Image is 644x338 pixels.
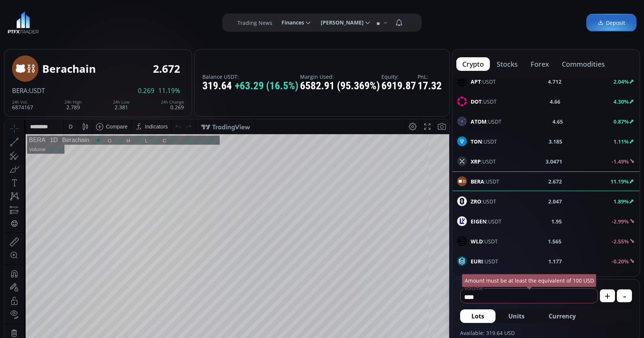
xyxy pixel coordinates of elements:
[525,57,555,71] button: forex
[162,18,174,24] div: 2.673
[546,158,562,165] b: 3.0471
[508,312,525,321] span: Units
[122,18,126,24] div: H
[17,309,21,319] div: Hide Drawings Toolbar
[202,74,298,80] label: Balance USDT:
[28,86,45,95] span: :USDT
[613,118,629,125] b: 0.87%
[612,238,629,245] b: -2.55%
[161,100,184,104] div: 24h Change
[202,80,298,92] div: 319.64
[38,330,44,336] div: 1y
[430,330,441,336] div: auto
[471,158,481,165] b: XRP
[612,158,629,165] b: -1.49%
[456,57,490,71] button: crypto
[158,18,162,24] div: C
[41,17,53,24] div: 1D
[460,309,496,323] button: Lots
[158,87,180,94] span: 11.19%
[74,330,80,336] div: 5d
[548,197,562,205] b: 2.047
[418,80,442,92] div: 17.32
[64,100,82,110] div: 2.789
[612,258,629,265] b: -0.20%
[556,57,611,71] button: commodities
[551,217,562,225] b: 1.95
[491,57,524,71] button: stocks
[471,118,486,125] b: ATOM
[617,289,632,302] button: -
[176,18,213,24] div: +0.020 (+0.75%)
[613,138,629,145] b: 1.11%
[90,17,97,24] div: Market open
[53,17,85,24] div: Berachain
[471,237,498,245] span: :USDT
[141,4,164,10] div: Indicators
[359,330,395,336] span: 05:02:46 (UTC)
[471,138,482,145] b: TON
[7,101,13,108] div: 
[44,27,57,33] div: 3.16M
[126,18,138,24] div: 2.789
[471,197,496,205] span: :USDT
[586,14,636,32] a: Deposit
[471,238,483,245] b: WLD
[613,78,629,85] b: 2.04%
[497,309,536,323] button: Units
[237,19,272,27] label: Trading News
[64,100,82,104] div: 24h High
[300,80,380,92] div: 6582.91 (95.369%)
[471,158,496,165] span: :USDT
[300,74,380,80] label: Margin Used:
[276,15,304,30] span: Finances
[85,330,91,336] div: 1d
[471,257,498,265] span: :USDT
[549,312,576,321] span: Currency
[598,19,625,27] span: Deposit
[161,100,184,110] div: 0.269
[548,257,562,265] b: 1.177
[549,138,562,145] b: 3.185
[550,98,560,106] b: 4.66
[381,80,416,92] div: 6919.87
[471,312,484,321] span: Lots
[471,78,496,86] span: :USDT
[12,100,33,110] div: 6874167
[471,118,502,125] span: :USDT
[103,18,107,24] div: O
[113,100,130,110] div: 2.381
[418,330,425,336] div: log
[141,18,144,24] div: L
[12,86,28,95] span: BERA
[600,289,615,302] button: +
[613,98,629,105] b: 4.30%
[471,198,481,205] b: ZRO
[49,330,56,336] div: 3m
[8,11,39,34] img: LOGO
[24,27,41,33] div: Volume
[42,63,96,75] div: Berachain
[548,237,561,245] b: 1.565
[460,329,632,337] label: Available: 319.64 USD
[315,15,364,30] span: [PERSON_NAME]
[471,98,482,105] b: DOT
[107,18,120,24] div: 2.654
[381,74,416,80] label: Equity:
[144,18,156,24] div: 2.578
[24,17,41,24] div: BERA
[418,74,442,80] label: PnL:
[471,258,483,265] b: EURI
[612,218,629,225] b: -2.99%
[12,100,33,104] div: 24h Vol.
[64,4,68,10] div: D
[101,4,123,10] div: Compare
[235,80,298,92] span: +63.29 (16.5%)
[27,330,33,336] div: 5y
[537,309,587,323] button: Currency
[471,138,497,145] span: :USDT
[471,217,502,225] span: :USDT
[471,98,497,106] span: :USDT
[471,218,486,225] b: EIGEN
